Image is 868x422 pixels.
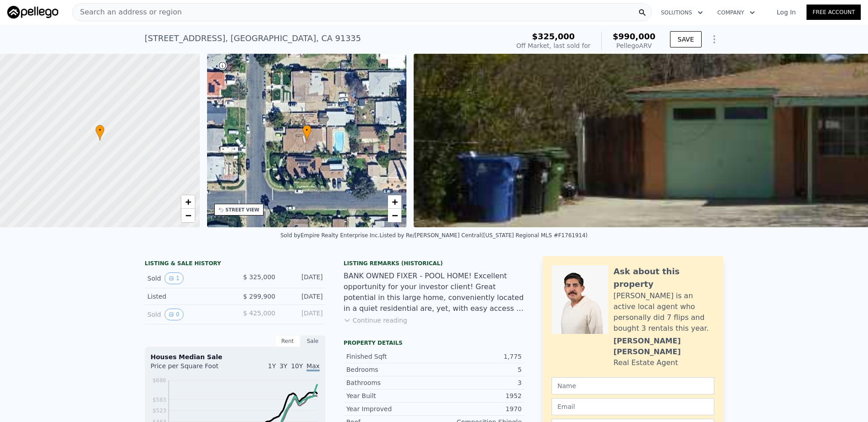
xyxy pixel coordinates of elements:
span: + [392,196,398,207]
input: Email [552,398,714,415]
div: [DATE] [283,272,323,284]
button: Company [710,5,762,21]
span: + [185,196,191,207]
div: STREET VIEW [226,206,259,213]
a: Zoom out [181,209,195,222]
div: Real Estate Agent [613,357,678,368]
tspan: $523 [152,408,166,414]
div: Bathrooms [346,378,434,387]
span: 1Y [268,362,276,370]
a: Zoom out [388,209,401,222]
span: − [392,210,398,221]
span: Search an address or region [73,7,182,18]
button: SAVE [670,31,702,47]
div: Sale [300,335,325,347]
div: Houses Median Sale [151,352,320,361]
img: Pellego [7,6,58,19]
div: • [302,125,311,141]
div: 1,775 [434,352,522,361]
button: Continue reading [344,316,407,325]
div: [PERSON_NAME] [PERSON_NAME] [613,336,714,357]
button: Show Options [705,30,723,48]
span: − [185,210,191,221]
span: $ 425,000 [243,309,275,317]
div: Sold by Empire Realty Enterprise Inc . [280,232,379,239]
span: • [302,126,311,134]
div: 5 [434,365,522,374]
button: View historical data [165,272,184,284]
button: View historical data [165,309,184,320]
span: $ 325,000 [243,273,275,281]
div: Bedrooms [346,365,434,374]
div: Ask about this property [613,265,714,291]
span: $325,000 [532,32,575,41]
div: Listed [147,292,228,301]
div: [DATE] [283,292,323,301]
span: 3Y [279,362,287,370]
div: Price per Square Foot [151,361,235,376]
div: Year Built [346,391,434,400]
div: [PERSON_NAME] is an active local agent who personally did 7 flips and bought 3 rentals this year. [613,291,714,334]
span: • [95,126,104,134]
tspan: $686 [152,377,166,384]
div: Year Improved [346,404,434,413]
div: Rent [275,335,300,347]
div: 1952 [434,391,522,400]
div: [STREET_ADDRESS] , [GEOGRAPHIC_DATA] , CA 91335 [145,32,361,45]
div: Sold [147,309,228,320]
div: LISTING & SALE HISTORY [145,260,325,269]
div: Off Market, last sold for [516,41,590,50]
div: Pellego ARV [613,41,656,50]
div: Listed by Re/[PERSON_NAME] Central ([US_STATE] Regional MLS #F1761914) [379,232,587,239]
div: BANK OWNED FIXER - POOL HOME! Excellent opportunity for your investor client! Great potential in ... [344,271,524,314]
div: Property details [344,339,524,347]
a: Free Account [807,5,861,20]
tspan: $583 [152,397,166,403]
div: • [95,125,104,141]
a: Log In [766,8,807,17]
div: [DATE] [283,309,323,320]
span: Max [307,362,320,371]
a: Zoom in [388,195,401,209]
div: 3 [434,378,522,387]
button: Solutions [654,5,710,21]
span: $ 299,900 [243,293,275,300]
div: Listing Remarks (Historical) [344,260,524,267]
span: 10Y [291,362,303,370]
div: Sold [147,272,228,284]
div: Finished Sqft [346,352,434,361]
input: Name [552,377,714,394]
div: 1970 [434,404,522,413]
a: Zoom in [181,195,195,209]
span: $990,000 [613,32,656,41]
